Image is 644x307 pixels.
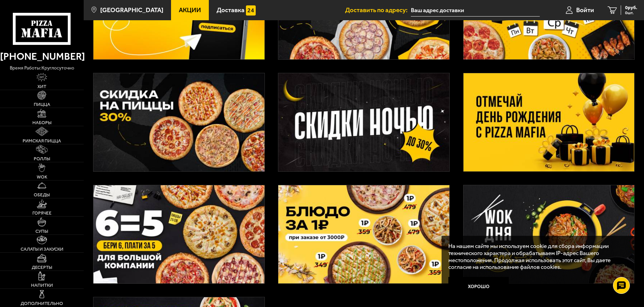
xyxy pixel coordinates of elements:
[34,193,50,197] span: Обеды
[37,175,47,179] span: WOK
[32,211,52,216] span: Горячее
[217,7,245,13] span: Доставка
[35,229,48,234] span: Супы
[32,265,52,270] span: Десерты
[31,283,53,288] span: Напитки
[345,7,411,13] span: Доставить по адресу:
[246,5,256,16] img: 15daf4d41897b9f0e9f617042186c801.svg
[21,301,63,306] span: Дополнительно
[34,102,50,107] span: Пицца
[32,120,52,125] span: Наборы
[34,157,50,161] span: Роллы
[448,243,624,271] p: На нашем сайте мы используем cookie для сбора информации технического характера и обрабатываем IP...
[411,4,540,17] input: Ваш адрес доставки
[100,7,163,13] span: [GEOGRAPHIC_DATA]
[576,7,594,13] span: Войти
[23,139,61,143] span: Римская пицца
[179,7,201,13] span: Акции
[625,5,637,10] span: 0 руб.
[37,84,46,89] span: Хит
[448,277,509,297] button: Хорошо
[625,11,637,15] span: 0 шт.
[21,247,63,252] span: Салаты и закуски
